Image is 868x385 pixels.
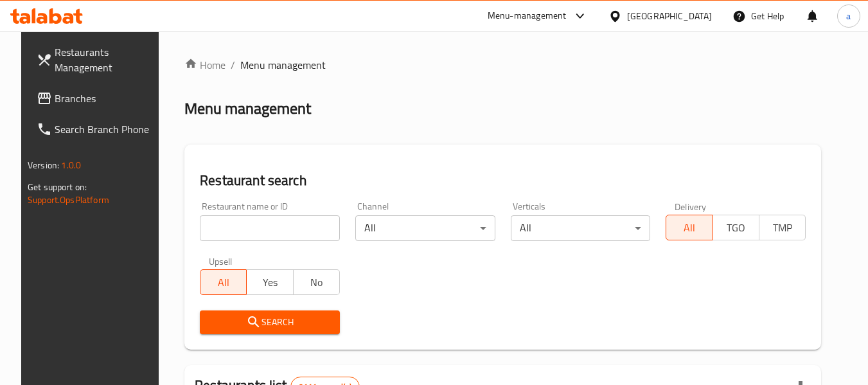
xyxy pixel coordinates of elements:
[299,273,335,292] span: No
[511,215,651,241] div: All
[61,157,81,174] span: 1.0.0
[627,9,712,23] div: [GEOGRAPHIC_DATA]
[355,215,495,241] div: All
[765,219,801,237] span: TMP
[184,57,226,73] a: Home
[26,37,166,83] a: Restaurants Management
[206,273,242,292] span: All
[200,310,340,334] button: Search
[293,269,340,295] button: No
[252,273,288,292] span: Yes
[209,256,233,265] label: Upsell
[200,269,247,295] button: All
[718,219,754,237] span: TGO
[231,57,235,73] li: /
[28,179,87,195] span: Get support on:
[184,98,311,119] h2: Menu management
[246,269,293,295] button: Yes
[200,171,806,190] h2: Restaurant search
[210,314,330,330] span: Search
[759,215,806,240] button: TMP
[671,219,707,237] span: All
[240,57,326,73] span: Menu management
[713,215,759,240] button: TGO
[55,91,156,106] span: Branches
[26,83,166,114] a: Branches
[28,157,59,174] span: Version:
[666,215,713,240] button: All
[488,8,567,24] div: Menu-management
[675,202,707,211] label: Delivery
[55,44,156,75] span: Restaurants Management
[184,57,821,73] nav: breadcrumb
[55,121,156,137] span: Search Branch Phone
[846,9,851,23] span: a
[200,215,340,241] input: Search for restaurant name or ID..
[26,114,166,145] a: Search Branch Phone
[28,192,109,208] a: Support.OpsPlatform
